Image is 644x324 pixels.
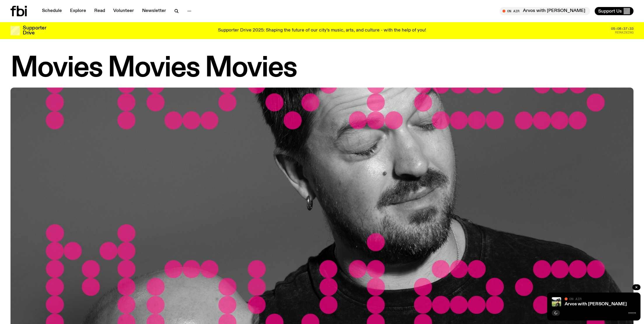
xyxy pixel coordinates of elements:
a: Read [91,7,109,15]
span: On Air [569,297,582,301]
img: Bri is smiling and wearing a black t-shirt. She is standing in front of a lush, green field. Ther... [552,297,561,307]
a: Arvos with [PERSON_NAME] [565,302,627,307]
h1: Movies Movies Movies [11,55,633,82]
button: On AirArvos with [PERSON_NAME] [500,7,590,15]
a: Explore [67,7,90,15]
a: Volunteer [110,7,137,15]
p: Supporter Drive 2025: Shaping the future of our city’s music, arts, and culture - with the help o... [218,28,426,33]
h3: Supporter Drive [23,26,46,36]
span: 05:08:37:33 [611,27,633,30]
a: Newsletter [139,7,170,15]
button: Support Us [595,7,633,15]
span: Remaining [615,31,633,34]
span: Support Us [598,8,622,14]
a: Schedule [39,7,65,15]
